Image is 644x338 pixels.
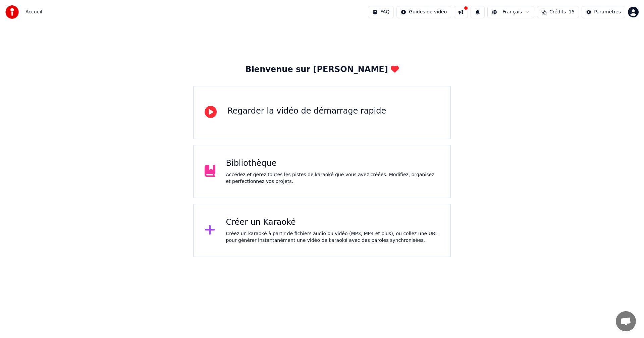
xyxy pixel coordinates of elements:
span: Accueil [25,9,42,15]
div: Paramètres [594,9,621,15]
nav: breadcrumb [25,9,42,15]
div: Accédez et gérez toutes les pistes de karaoké que vous avez créées. Modifiez, organisez et perfec... [226,172,440,185]
div: Créer un Karaoké [226,217,440,228]
div: Bibliothèque [226,158,440,169]
div: Bienvenue sur [PERSON_NAME] [245,64,398,75]
a: Ouvrir le chat [616,311,636,331]
span: Crédits [549,9,566,15]
img: youka [5,5,19,19]
button: Crédits15 [537,6,579,18]
button: Paramètres [582,6,625,18]
button: FAQ [368,6,394,18]
div: Regarder la vidéo de démarrage rapide [227,106,386,117]
span: 15 [569,9,575,15]
div: Créez un karaoké à partir de fichiers audio ou vidéo (MP3, MP4 et plus), ou collez une URL pour g... [226,230,440,244]
button: Guides de vidéo [396,6,451,18]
